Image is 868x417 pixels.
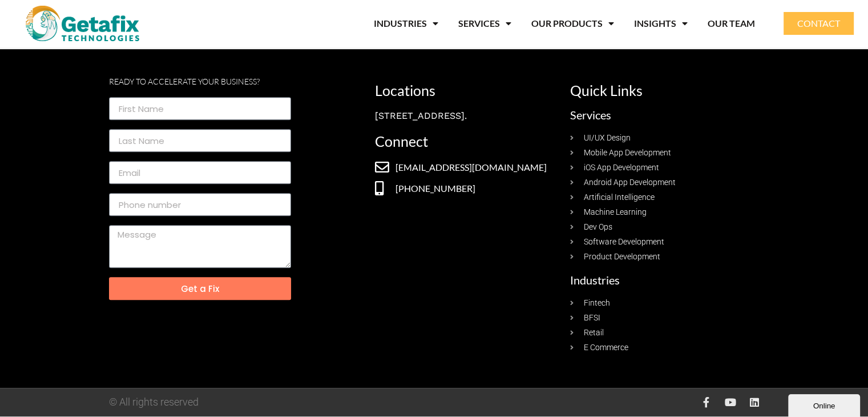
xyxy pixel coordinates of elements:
[375,109,559,123] div: [STREET_ADDRESS].
[797,19,840,28] span: CONTACT
[581,147,671,159] span: Mobile App Development
[171,10,755,37] nav: Menu
[581,236,664,248] span: Software Development
[581,221,612,233] span: Dev Ops
[109,129,291,152] input: Last Name
[531,10,614,37] a: OUR PRODUCTS
[375,181,559,195] a: [PHONE_NUMBER]
[458,10,511,37] a: SERVICES
[570,206,754,218] a: Machine Learning
[581,297,610,309] span: Fintech
[570,177,754,189] a: Android App Development
[570,274,754,286] h2: Industries
[570,83,754,98] h2: Quick Links
[393,182,475,195] span: [PHONE_NUMBER]
[570,236,754,248] a: Software Development
[581,177,676,189] span: Android App Development
[109,78,291,86] p: Ready to Accelerate your business?
[570,251,754,263] a: Product Development
[784,12,854,35] a: CONTACT
[393,161,547,174] span: [EMAIL_ADDRESS][DOMAIN_NAME]
[5,5,167,13] span: Welcome to Getafix! How can I help you [DATE]!
[570,297,754,309] a: Fintech
[26,6,139,41] img: web and mobile application development company
[570,312,754,324] a: BFSI
[109,193,291,216] input: Only numbers and phone characters (#, -, *, etc) are accepted.
[581,162,659,174] span: iOS App Development
[570,162,754,174] a: iOS App Development
[109,97,291,309] form: footer Form
[570,147,754,159] a: Mobile App Development
[109,161,291,184] input: Email
[109,277,291,300] button: Get a Fix
[581,312,600,324] span: BFSI
[109,97,291,120] input: First Name
[5,5,210,14] div: Welcome to Getafix! How can I help you [DATE]!
[570,342,754,354] a: E Commerce
[181,284,219,293] span: Get a Fix
[375,160,559,174] a: [EMAIL_ADDRESS][DOMAIN_NAME]
[657,228,862,388] iframe: chat widget
[634,10,688,37] a: INSIGHTS
[581,327,604,339] span: Retail
[570,191,754,203] a: Artificial Intelligence
[581,251,660,263] span: Product Development
[374,10,438,37] a: INDUSTRIES
[375,134,559,149] h2: Connect
[570,132,754,144] a: UI/UX Design
[570,221,754,233] a: Dev Ops
[581,342,628,354] span: E Commerce
[788,392,862,417] iframe: chat widget
[375,83,559,98] h2: Locations
[581,191,655,203] span: Artificial Intelligence
[109,397,434,407] p: © All rights reserved
[708,10,755,37] a: OUR TEAM
[581,132,631,144] span: UI/UX Design
[570,327,754,339] a: Retail
[570,109,754,121] h2: Services
[581,206,647,218] span: Machine Learning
